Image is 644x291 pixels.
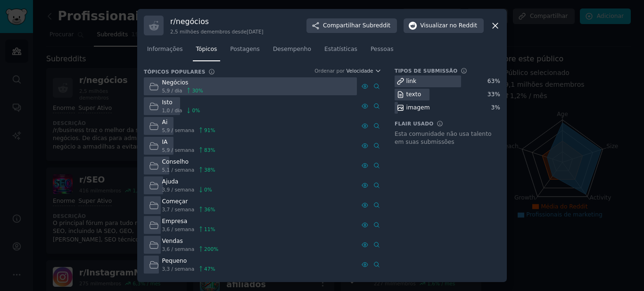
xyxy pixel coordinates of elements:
[367,42,397,61] a: Pessoas
[204,266,210,272] font: 47
[210,207,215,212] font: %
[495,91,500,98] font: %
[207,187,212,192] font: %
[210,167,215,173] font: %
[395,121,433,126] font: Flair Usado
[210,127,215,133] font: %
[162,218,188,224] font: Empresa
[487,91,495,98] font: 33
[204,226,210,232] font: 11
[487,78,495,84] font: 63
[406,104,430,111] font: imagem
[346,67,381,74] button: Velocidade
[198,88,203,93] font: %
[321,42,361,61] a: Estatísticas
[162,187,195,192] font: 3,9 / semana
[162,108,182,113] font: 1,0 / dia
[346,68,373,74] font: Velocidade
[162,119,168,125] font: Ai
[195,108,200,113] font: %
[204,127,210,133] font: 91
[196,46,217,52] font: Tópicos
[162,238,183,244] font: Vendas
[210,147,215,153] font: %
[176,17,209,26] font: negócios
[324,46,357,52] font: Estatísticas
[210,266,215,272] font: %
[450,22,477,29] font: no Reddit
[491,104,495,111] font: 3
[192,88,198,93] font: 30
[270,42,314,61] a: Desempenho
[210,226,215,232] font: %
[395,131,491,146] font: Esta comunidade não usa talento em suas submissões
[162,167,195,173] font: 5,1 / semana
[162,198,188,205] font: Começar
[193,42,221,61] a: Tópicos
[144,42,186,61] a: Informações
[162,158,189,165] font: Conselho
[162,246,195,252] font: 3,6 / semana
[247,29,264,34] font: [DATE]
[204,207,210,212] font: 36
[170,17,176,26] font: r/
[162,258,187,264] font: Pequeno
[420,22,448,29] font: Visualizar
[204,147,210,153] font: 83
[204,246,214,252] font: 200
[230,46,260,52] font: Postagens
[170,29,207,34] font: 2,5 milhões de
[227,42,263,61] a: Postagens
[495,78,500,84] font: %
[207,29,247,34] font: membros desde
[273,46,311,52] font: Desempenho
[495,104,500,111] font: %
[314,68,345,74] font: Ordenar por
[363,22,390,29] font: Subreddit
[162,178,179,185] font: Ajuda
[162,147,195,153] font: 5,9 / semana
[204,187,207,192] font: 0
[162,139,168,145] font: IA
[162,99,173,106] font: Isto
[162,79,189,86] font: Negócios
[406,78,417,84] font: link
[371,46,394,52] font: Pessoas
[162,226,195,232] font: 3,6 / semana
[406,91,421,98] font: texto
[323,22,361,29] font: Compartilhar
[162,88,182,93] font: 5,9 / dia
[395,68,457,74] font: Tipos de submissão
[192,108,195,113] font: 0
[162,266,195,272] font: 3,3 / semana
[204,167,210,173] font: 38
[162,127,195,133] font: 5,9 / semana
[306,18,397,33] button: CompartilharSubreddit
[144,69,205,75] font: Tópicos populares
[404,18,484,33] button: Visualizarno Reddit
[147,46,183,52] font: Informações
[214,246,218,252] font: %
[162,207,195,212] font: 3,7 / semana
